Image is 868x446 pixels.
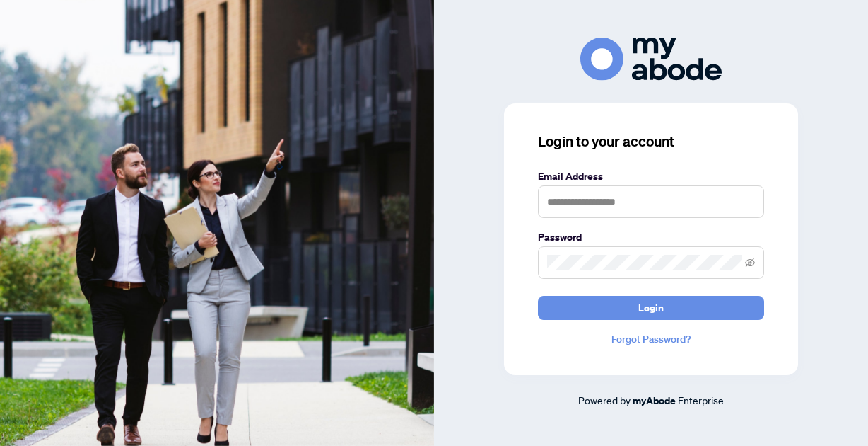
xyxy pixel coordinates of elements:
[538,331,764,347] a: Forgot Password?
[538,168,764,184] label: Email Address
[538,229,764,245] label: Password
[678,394,724,406] span: Enterprise
[580,38,722,81] img: ma-logo
[745,258,755,268] span: eye-invisible
[538,296,764,320] button: Login
[638,297,664,319] span: Login
[538,132,764,151] h3: Login to your account
[578,394,631,406] span: Powered by
[633,393,676,408] a: myAbode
